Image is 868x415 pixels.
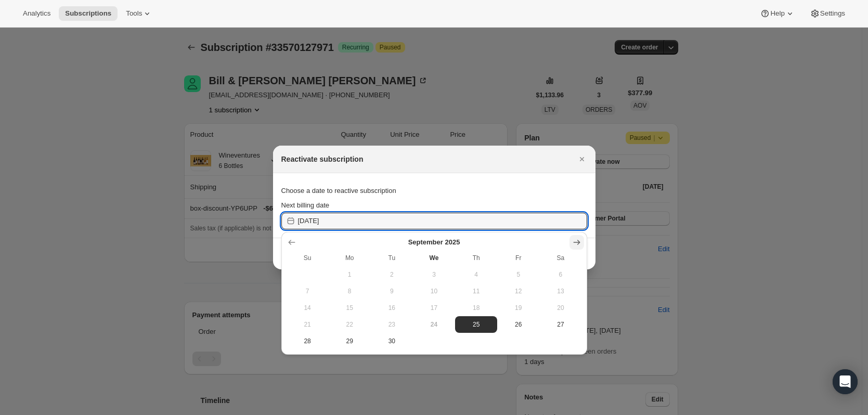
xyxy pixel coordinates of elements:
span: Mo [333,254,367,262]
h2: Reactivate subscription [281,154,364,164]
span: 8 [333,287,367,295]
button: Monday September 22 2025 [329,316,371,333]
button: Settings [804,6,851,21]
span: Tu [375,254,409,262]
span: 9 [375,287,409,295]
span: 28 [291,337,325,345]
span: 11 [459,287,493,295]
span: 24 [417,320,451,329]
button: Thursday September 4 2025 [455,266,497,283]
button: Friday September 26 2025 [497,316,539,333]
span: Subscriptions [65,9,111,18]
th: Saturday [539,250,581,266]
span: Tools [126,9,142,18]
span: 20 [543,304,577,312]
button: Show previous month, August 2025 [284,235,299,250]
button: Wednesday September 17 2025 [413,300,455,316]
span: 15 [333,304,367,312]
button: Tuesday September 9 2025 [371,283,413,300]
span: 29 [333,337,367,345]
span: 25 [459,320,493,329]
button: Monday September 8 2025 [329,283,371,300]
button: Saturday September 20 2025 [539,300,581,316]
button: Friday September 5 2025 [497,266,539,283]
span: 3 [417,270,451,279]
button: Help [754,6,801,21]
th: Tuesday [371,250,413,266]
span: 18 [459,304,493,312]
button: Tuesday September 23 2025 [371,316,413,333]
span: 13 [543,287,577,295]
div: Choose a date to reactive subscription [281,181,587,200]
button: Sunday September 14 2025 [287,300,329,316]
button: Monday September 15 2025 [329,300,371,316]
span: 19 [501,304,535,312]
span: Sa [543,254,577,262]
span: 17 [417,304,451,312]
span: 12 [501,287,535,295]
span: 7 [291,287,325,295]
th: Sunday [287,250,329,266]
span: Su [291,254,325,262]
button: Show next month, October 2025 [569,235,584,250]
span: 1 [333,270,367,279]
button: Sunday September 7 2025 [287,283,329,300]
button: Analytics [17,6,57,21]
span: 10 [417,287,451,295]
button: Thursday September 18 2025 [455,300,497,316]
button: Friday September 12 2025 [497,283,539,300]
th: Wednesday [413,250,455,266]
button: Tools [120,6,159,21]
span: 30 [375,337,409,345]
span: 23 [375,320,409,329]
button: Sunday September 28 2025 [287,333,329,349]
button: Close [575,152,589,166]
button: Tuesday September 2 2025 [371,266,413,283]
span: Settings [820,9,845,18]
button: Friday September 19 2025 [497,300,539,316]
span: 4 [459,270,493,279]
div: Open Intercom Messenger [833,369,858,394]
span: Analytics [23,9,50,18]
th: Monday [329,250,371,266]
span: 16 [375,304,409,312]
span: 14 [291,304,325,312]
span: We [417,254,451,262]
button: Wednesday September 10 2025 [413,283,455,300]
span: 2 [375,270,409,279]
button: Monday September 29 2025 [329,333,371,349]
span: 21 [291,320,325,329]
button: Tuesday September 30 2025 [371,333,413,349]
span: Help [770,9,784,18]
button: Saturday September 27 2025 [539,316,581,333]
span: Next billing date [281,201,330,209]
span: 6 [543,270,577,279]
button: Today Wednesday September 24 2025 [413,316,455,333]
span: 5 [501,270,535,279]
button: Thursday September 25 2025 [455,316,497,333]
span: 22 [333,320,367,329]
button: Sunday September 21 2025 [287,316,329,333]
button: Monday September 1 2025 [329,266,371,283]
button: Subscriptions [59,6,118,21]
th: Thursday [455,250,497,266]
th: Friday [497,250,539,266]
span: Th [459,254,493,262]
span: 26 [501,320,535,329]
button: Saturday September 6 2025 [539,266,581,283]
button: Thursday September 11 2025 [455,283,497,300]
button: Wednesday September 3 2025 [413,266,455,283]
span: Fr [501,254,535,262]
button: Tuesday September 16 2025 [371,300,413,316]
span: 27 [543,320,577,329]
button: Saturday September 13 2025 [539,283,581,300]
